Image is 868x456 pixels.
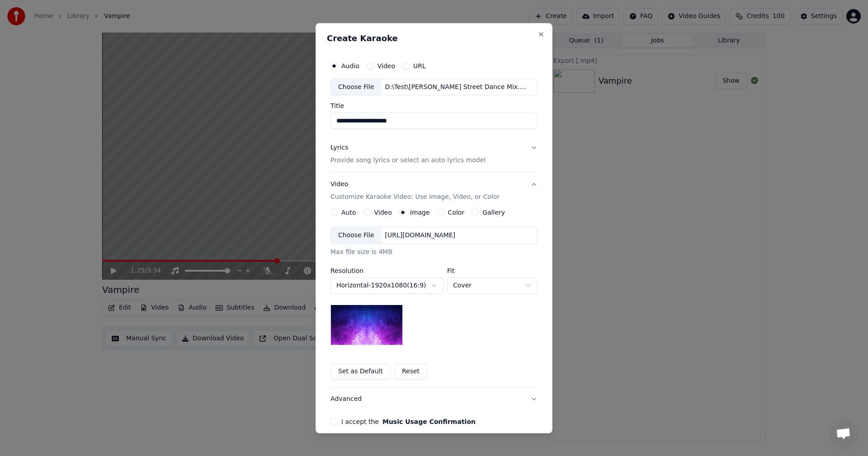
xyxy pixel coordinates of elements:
label: Title [330,103,538,109]
p: Customize Karaoke Video: Use Image, Video, or Color [330,193,500,202]
label: Fit [447,268,538,274]
label: Audio [341,62,359,69]
label: Video [374,209,392,216]
h2: Create Karaoke [327,34,541,42]
button: I accept the [382,418,476,425]
div: Lyrics [330,143,348,152]
label: Color [448,209,465,216]
button: LyricsProvide song lyrics or select an auto lyrics model [330,136,538,172]
label: I accept the [341,418,476,425]
button: VideoCustomize Karaoke Video: Use Image, Video, or Color [330,173,538,209]
div: Choose File [331,227,382,244]
button: Set as Default [330,363,391,380]
div: D:\Test\[PERSON_NAME] Street Dance Mix.mp3 [382,82,535,91]
div: Video [330,180,500,202]
div: [URL][DOMAIN_NAME] [382,231,459,240]
label: Auto [341,209,356,216]
label: Image [410,209,430,216]
label: URL [413,62,426,69]
button: Reset [394,363,427,380]
div: VideoCustomize Karaoke Video: Use Image, Video, or Color [330,209,538,387]
div: Choose File [331,79,382,95]
label: Video [377,62,395,69]
button: Advanced [330,387,538,411]
label: Gallery [482,209,505,216]
div: Max file size is 4MB [330,248,538,257]
label: Resolution [330,268,443,274]
p: Provide song lyrics or select an auto lyrics model [330,156,486,165]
